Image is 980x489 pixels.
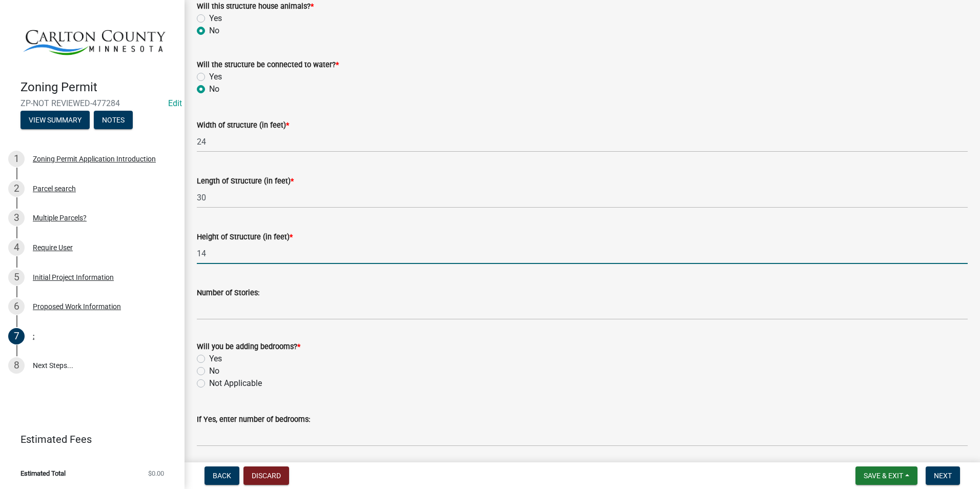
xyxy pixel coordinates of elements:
[197,290,259,297] label: Number of Stories:
[8,357,25,374] div: 8
[209,12,222,25] label: Yes
[21,117,90,125] wm-modal-confirm: Summary
[8,151,25,167] div: 1
[197,416,310,423] label: If Yes, enter number of bedrooms:
[209,365,219,377] label: No
[209,83,219,95] label: No
[213,472,231,480] span: Back
[8,269,25,286] div: 5
[855,466,917,485] button: Save & Exit
[926,466,960,485] button: Next
[243,466,289,485] button: Discard
[21,80,176,95] h4: Zoning Permit
[8,239,25,256] div: 4
[94,111,133,129] button: Notes
[21,470,66,477] span: Estimated Total
[8,180,25,197] div: 2
[209,353,222,365] label: Yes
[209,25,219,37] label: No
[209,377,262,390] label: Not Applicable
[33,303,121,310] div: Proposed Work Information
[197,3,314,10] label: Will this structure house animals?
[8,298,25,315] div: 6
[168,98,182,108] a: Edit
[864,472,903,480] span: Save & Exit
[209,71,222,83] label: Yes
[94,117,133,125] wm-modal-confirm: Notes
[197,62,339,69] label: Will the structure be connected to water?
[934,472,952,480] span: Next
[33,185,76,192] div: Parcel search
[197,234,293,241] label: Height of Structure (in feet)
[197,122,289,129] label: Width of structure (in feet)
[21,98,164,108] span: ZP-NOT REVIEWED-477284
[8,328,25,344] div: 7
[8,429,168,450] a: Estimated Fees
[33,214,87,221] div: Multiple Parcels?
[21,11,168,69] img: Carlton County, Minnesota
[205,466,239,485] button: Back
[197,178,294,185] label: Length of Structure (in feet)
[8,210,25,226] div: 3
[33,333,34,340] div: :
[33,274,114,281] div: Initial Project Information
[33,244,73,251] div: Require User
[33,155,156,162] div: Zoning Permit Application Introduction
[197,343,300,351] label: Will you be adding bedrooms?
[21,111,90,129] button: View Summary
[148,470,164,477] span: $0.00
[168,98,182,108] wm-modal-confirm: Edit Application Number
